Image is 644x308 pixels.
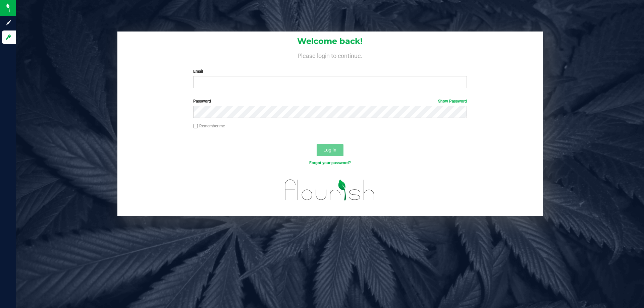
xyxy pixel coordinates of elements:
[193,68,467,74] label: Email
[193,123,225,129] label: Remember me
[277,173,383,207] img: flourish_logo.svg
[5,19,12,26] inline-svg: Sign up
[309,161,351,165] a: Forgot your password?
[323,147,336,152] span: Log In
[317,144,343,156] button: Log In
[193,99,211,104] span: Password
[5,34,12,41] inline-svg: Log in
[117,51,543,59] h4: Please login to continue.
[117,37,543,46] h1: Welcome back!
[193,124,198,129] input: Remember me
[438,99,467,104] a: Show Password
